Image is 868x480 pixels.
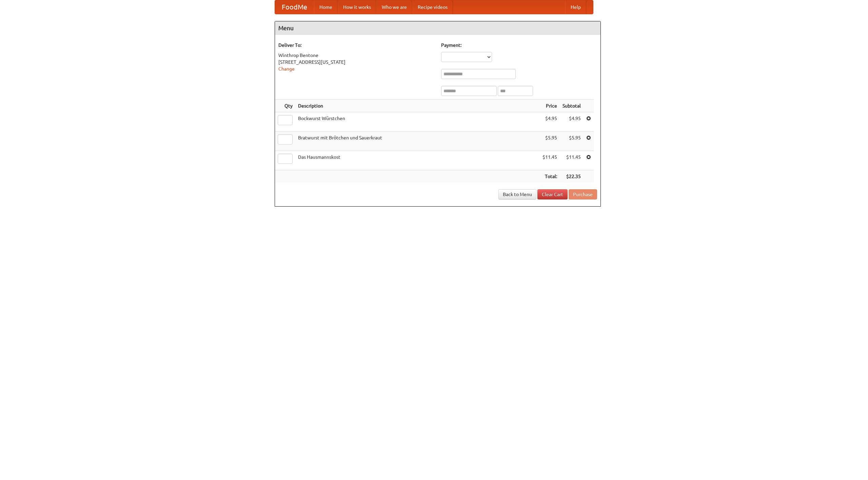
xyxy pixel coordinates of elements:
[376,0,412,14] a: Who we are
[295,132,540,151] td: Bratwurst mit Brötchen und Sauerkraut
[560,151,584,170] td: $11.45
[560,170,584,183] th: $22.35
[569,189,597,199] button: Purchase
[540,112,560,132] td: $4.95
[540,132,560,151] td: $5.95
[278,42,434,49] h5: Deliver To:
[540,100,560,112] th: Price
[412,0,453,14] a: Recipe videos
[338,0,376,14] a: How it works
[295,112,540,132] td: Bockwurst Würstchen
[275,100,295,112] th: Qty
[278,52,434,59] div: Winthrop Bentone
[441,42,597,49] h5: Payment:
[275,0,314,14] a: FoodMe
[275,21,600,35] h4: Menu
[540,170,560,183] th: Total:
[540,151,560,170] td: $11.45
[295,100,540,112] th: Description
[560,100,584,112] th: Subtotal
[278,59,434,65] div: [STREET_ADDRESS][US_STATE]
[565,0,586,14] a: Help
[314,0,338,14] a: Home
[498,189,536,199] a: Back to Menu
[278,66,295,72] a: Change
[560,112,584,132] td: $4.95
[560,132,584,151] td: $5.95
[295,151,540,170] td: Das Hausmannskost
[537,189,568,199] a: Clear Cart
